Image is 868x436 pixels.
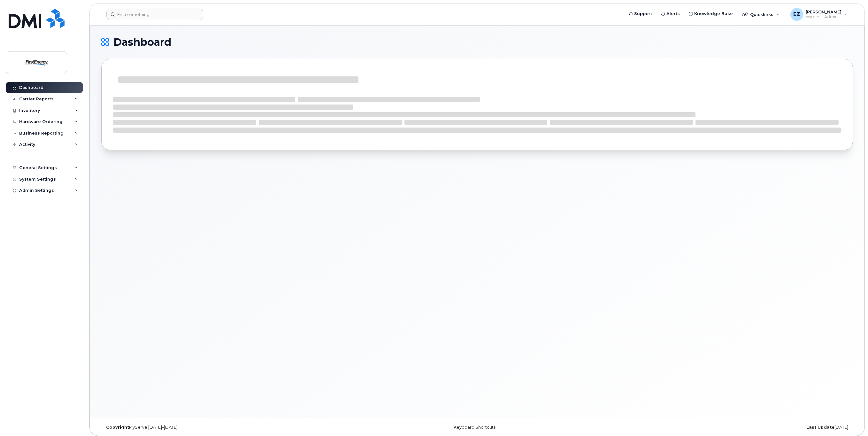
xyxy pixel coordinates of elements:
span: Dashboard [113,37,171,47]
strong: Copyright [106,425,129,430]
a: Keyboard Shortcuts [454,425,495,430]
div: [DATE] [603,425,853,430]
strong: Last Update [806,425,834,430]
div: MyServe [DATE]–[DATE] [101,425,352,430]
